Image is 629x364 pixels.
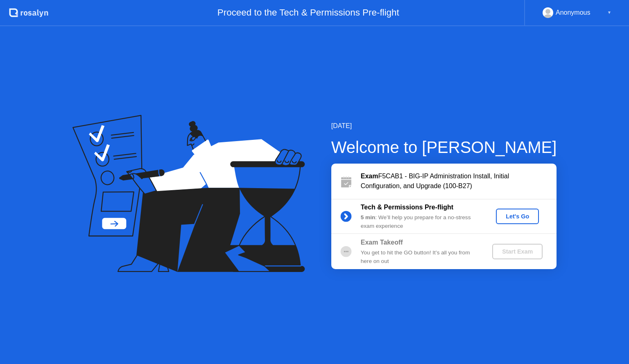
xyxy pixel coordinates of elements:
div: Anonymous [556,7,591,18]
div: Let's Go [499,213,536,220]
b: Tech & Permissions Pre-flight [361,204,453,211]
b: Exam Takeoff [361,239,403,246]
b: 5 min [361,214,376,220]
b: Exam [361,173,378,180]
div: Start Exam [496,248,539,255]
div: ▼ [607,7,611,18]
div: You get to hit the GO button! It’s all you from here on out [361,249,479,265]
div: F5CAB1 - BIG-IP Administration Install, Initial Configuration, and Upgrade (100-B27) [361,171,557,191]
div: : We’ll help you prepare for a no-stress exam experience [361,213,479,230]
button: Let's Go [496,209,539,224]
div: Welcome to [PERSON_NAME] [331,135,557,160]
button: Start Exam [492,244,543,259]
div: [DATE] [331,121,557,131]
